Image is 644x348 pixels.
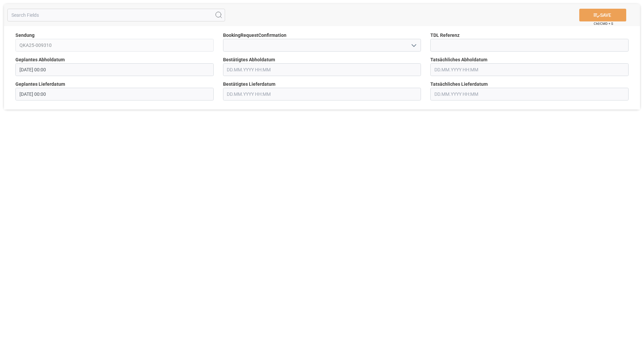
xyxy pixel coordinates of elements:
[15,88,214,100] input: DD.MM.YYYY HH:MM
[223,88,421,100] input: DD.MM.YYYY HH:MM
[15,81,65,88] span: Geplantes Lieferdatum
[430,32,460,39] span: TDL Referenz
[594,21,613,26] span: Ctrl/CMD + S
[15,56,65,63] span: Geplantes Abholdatum
[430,63,629,76] input: DD.MM.YYYY HH:MM
[223,63,421,76] input: DD.MM.YYYY HH:MM
[430,56,487,63] span: Tatsächliches Abholdatum
[223,81,275,88] span: Bestätigtes Lieferdatum
[15,32,35,39] span: Sendung
[223,56,275,63] span: Bestätigtes Abholdatum
[579,9,626,21] button: SAVE
[430,81,488,88] span: Tatsächliches Lieferdatum
[15,63,214,76] input: DD.MM.YYYY HH:MM
[409,40,419,51] button: open menu
[7,9,225,21] input: Search Fields
[223,32,286,39] span: BookingRequestConfirmation
[430,88,629,100] input: DD.MM.YYYY HH:MM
